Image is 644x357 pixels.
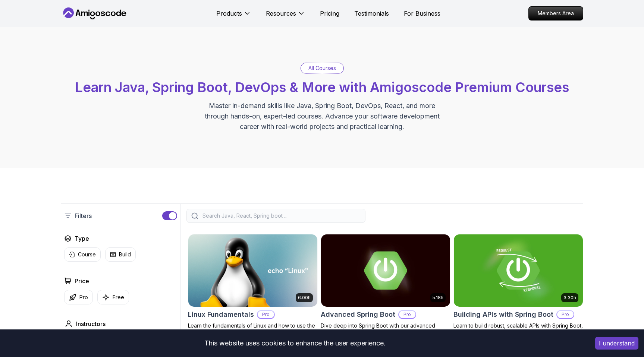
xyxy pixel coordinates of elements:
a: Advanced Spring Boot card5.18hAdvanced Spring BootProDive deep into Spring Boot with our advanced... [321,234,450,344]
a: Linux Fundamentals card6.00hLinux FundamentalsProLearn the fundamentals of Linux and how to use t... [188,234,318,337]
img: Advanced Spring Boot card [321,234,450,307]
button: Products [216,9,251,24]
p: Resources [266,9,296,18]
a: Pricing [320,9,339,18]
h2: Type [75,234,89,243]
img: Linux Fundamentals card [188,234,317,307]
button: Resources [266,9,305,24]
p: Learn the fundamentals of Linux and how to use the command line [188,322,318,337]
p: Pro [258,311,274,318]
button: Course [64,247,101,262]
img: Building APIs with Spring Boot card [454,234,583,307]
p: Master in-demand skills like Java, Spring Boot, DevOps, React, and more through hands-on, expert-... [197,101,447,132]
button: Build [105,247,136,262]
p: 3.30h [563,295,576,301]
h2: Advanced Spring Boot [321,309,395,320]
a: Members Area [528,6,583,20]
p: Dive deep into Spring Boot with our advanced course, designed to take your skills from intermedia... [321,322,450,344]
button: Accept cookies [595,337,638,350]
a: Building APIs with Spring Boot card3.30hBuilding APIs with Spring BootProLearn to build robust, s... [453,234,583,344]
p: Free [113,294,124,301]
button: Pro [64,290,93,304]
p: Members Area [529,7,583,20]
h2: Price [75,277,89,285]
p: Pro [79,294,88,301]
p: Products [216,9,242,18]
span: Learn Java, Spring Boot, DevOps & More with Amigoscode Premium Courses [75,79,569,95]
p: Pro [557,311,574,318]
a: Testimonials [354,9,389,18]
button: Free [97,290,129,304]
p: Learn to build robust, scalable APIs with Spring Boot, mastering REST principles, JSON handling, ... [453,322,583,344]
h2: Building APIs with Spring Boot [453,309,553,320]
div: This website uses cookies to enhance the user experience. [6,335,584,351]
a: For Business [404,9,440,18]
h2: Instructors [76,319,106,328]
p: Filters [75,211,92,220]
p: 5.18h [433,295,443,301]
p: 6.00h [298,295,311,301]
p: Pro [399,311,415,318]
input: Search Java, React, Spring boot ... [201,212,361,219]
p: All Courses [308,64,336,72]
p: Build [119,251,131,258]
p: Course [78,251,96,258]
h2: Linux Fundamentals [188,309,254,320]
